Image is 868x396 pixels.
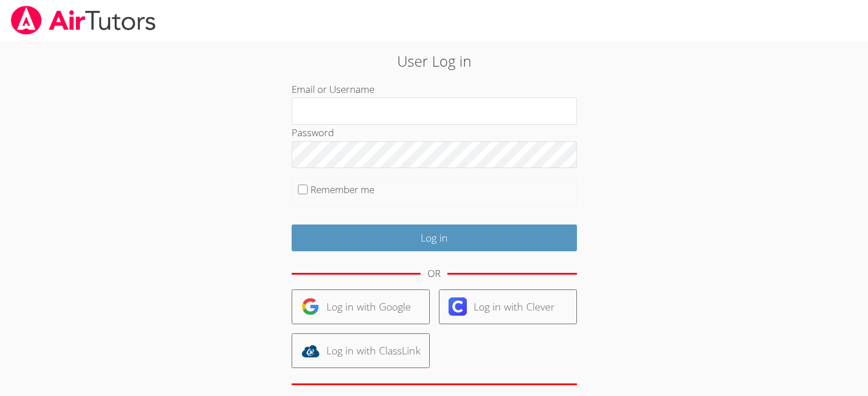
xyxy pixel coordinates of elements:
label: Password [292,126,334,139]
img: classlink-logo-d6bb404cc1216ec64c9a2012d9dc4662098be43eaf13dc465df04b49fa7ab582.svg [301,342,320,360]
img: clever-logo-6eab21bc6e7a338710f1a6ff85c0baf02591cd810cc4098c63d3a4b26e2feb20.svg [449,297,467,316]
a: Log in with Clever [439,289,577,324]
a: Log in with ClassLink [292,333,430,368]
label: Email or Username [292,83,374,96]
label: Remember me [310,183,374,196]
h2: User Log in [200,50,668,72]
input: Log in [292,224,577,251]
img: google-logo-50288ca7cdecda66e5e0955fdab243c47b7ad437acaf1139b6f446037453330a.svg [301,297,320,316]
a: Log in with Google [292,289,430,324]
img: airtutors_banner-c4298cdbf04f3fff15de1276eac7730deb9818008684d7c2e4769d2f7ddbe033.png [10,6,157,35]
div: OR [427,266,441,282]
